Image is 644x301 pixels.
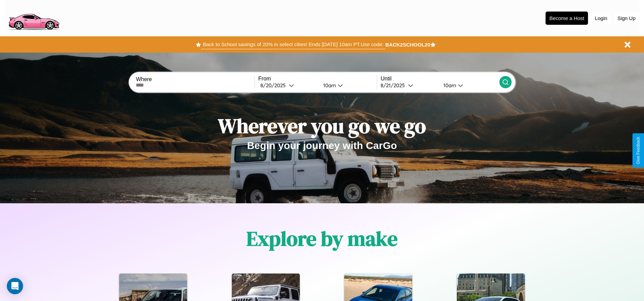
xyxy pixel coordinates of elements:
[614,12,639,24] button: Sign Up
[246,225,398,252] h1: Explore by make
[438,82,499,89] button: 10am
[440,82,458,89] div: 10am
[201,40,385,49] button: Back to School savings of 20% in select cities! Ends [DATE] 10am PT.Use code:
[385,42,430,48] b: BACK2SCHOOL20
[381,82,408,89] div: 8 / 21 / 2025
[258,82,318,89] button: 8/20/2025
[318,82,377,89] button: 10am
[260,82,289,89] div: 8 / 20 / 2025
[5,3,62,32] img: logo
[381,76,499,82] label: Until
[636,137,641,164] div: Give Feedback
[546,12,588,25] button: Become a Host
[591,12,611,24] button: Login
[258,76,377,82] label: From
[7,278,23,294] div: Open Intercom Messenger
[136,76,254,82] label: Where
[320,82,338,89] div: 10am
